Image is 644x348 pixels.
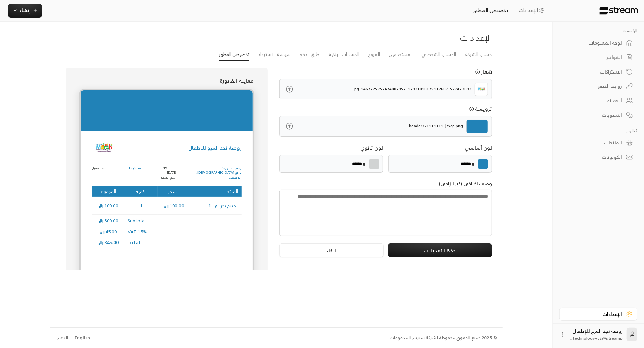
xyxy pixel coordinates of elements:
[79,77,254,85] p: معاينة الفاتورة
[258,49,291,60] a: سياسة الاسترداد
[8,4,42,18] button: إنشاء
[190,186,242,197] th: المنتج
[161,170,177,175] p: [DATE]
[559,308,637,321] a: الإعدادات
[570,328,623,341] div: روضة نجد المرح للإطفال .
[469,107,474,111] svg: يجب أن يكون حجم الشعار اقل من 1MB, الملفات المقبولة هيا PNG و JPG
[476,84,486,94] img: Logo
[190,197,242,215] td: منتج تجريبي 1
[279,180,492,187] p: وصف اضافي (غير الزامي)
[465,144,492,152] p: لون آساسي
[328,49,359,60] a: الحسابات البنكية
[559,80,637,93] a: روابط الدفع
[559,51,637,64] a: الفواتير
[421,49,456,60] a: الحساب الشخصي
[465,49,492,60] a: حساب الشركة
[568,39,622,46] div: لوحة المعلومات
[568,68,622,75] div: الاشتراكات
[158,186,190,197] th: السعر
[125,215,158,226] td: Subtotal
[196,166,242,171] p: رقم الفاتورة:
[570,335,623,342] span: technology+v2@streamp...
[158,197,190,215] td: 100.00
[92,186,125,197] th: المجموع
[559,94,637,107] a: العملاء
[92,197,125,215] td: 100.00
[559,151,637,164] a: الكوبونات
[473,7,508,14] p: تخصيص المظهر
[92,186,242,249] table: Products Preview
[92,166,108,171] p: اسم العميل
[559,36,637,50] a: لوحة المعلومات
[559,108,637,121] a: التسويات
[20,6,31,14] span: إنشاء
[519,7,548,14] a: الإعدادات
[481,68,492,76] p: شعار
[55,332,70,344] a: الدعم
[161,175,177,180] p: اسم الخدمة
[368,49,380,60] a: الفروع
[568,311,622,318] div: الإعدادات
[568,139,622,146] div: المنتجات
[92,237,125,248] td: 345.00
[559,65,637,78] a: الاشتراكات
[466,120,488,133] img: header
[75,335,90,341] div: English
[473,7,547,14] nav: breadcrumb
[389,49,413,60] a: المستخدمين
[188,144,242,152] p: روضة نجد المرح للإطفال
[568,54,622,61] div: الفواتير
[472,160,475,168] p: #
[92,215,125,226] td: 300.00
[350,86,471,92] p: 527473892_17921018175112687_1467725757474807957_n_tnrmq.jpg
[125,237,158,248] td: Total
[92,226,125,237] td: 45.00
[568,83,622,89] div: روابط الدفع
[300,49,319,60] a: طرق الدفع
[475,69,480,74] svg: يجب أن يكون حجم الشعار اقل من 1MB, الملفات المقبولة هيا PNG و JPG
[388,243,492,257] button: حفظ التعديلات
[559,136,637,149] a: المنتجات
[568,112,622,118] div: التسويات
[409,123,463,129] p: header321111111_jtxqe.png
[219,49,249,61] a: تخصيص المظهر
[279,243,383,257] button: الغاء
[92,136,115,160] img: Logo
[161,166,177,171] p: INV-111-1
[389,335,497,341] div: © 2025 جميع الحقوق محفوظة لشركة ستريم للمدفوعات.
[128,166,141,171] p: مصدرة لـ:
[125,226,158,237] td: VAT 15%
[360,144,383,152] p: لون ثانوي
[125,186,158,197] th: الكمية
[599,7,639,14] img: Logo
[475,105,492,113] p: ترويسة
[81,90,252,131] img: header321111111_jtxqe.png
[196,175,242,180] p: الوصف:
[559,28,637,34] p: الرئيسية
[196,170,242,175] p: تاريخ [DEMOGRAPHIC_DATA]:
[363,160,366,168] p: #
[279,32,492,43] div: الإعدادات
[568,154,622,161] div: الكوبونات
[568,97,622,104] div: العملاء
[138,202,145,209] span: 1
[559,128,637,134] p: كتالوج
